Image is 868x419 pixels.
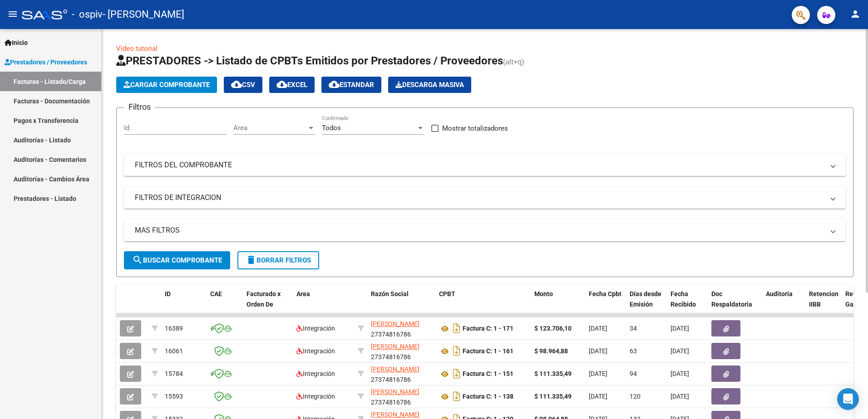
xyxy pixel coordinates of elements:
[371,365,419,373] span: [PERSON_NAME]
[5,38,28,48] span: Inicio
[463,348,513,355] strong: Factura C: 1 - 161
[165,347,183,355] span: 16061
[589,370,607,377] span: [DATE]
[630,290,661,308] span: Días desde Emisión
[321,77,381,93] button: Estandar
[630,393,641,400] span: 120
[322,124,341,132] span: Todos
[165,290,171,297] span: ID
[165,393,183,400] span: 15593
[293,284,354,324] datatable-header-cell: Area
[589,290,621,297] span: Fecha Cpbt
[367,284,435,324] datatable-header-cell: Razón Social
[247,290,281,308] span: Facturado x Orden De
[667,284,708,324] datatable-header-cell: Fecha Recibido
[116,77,217,93] button: Cargar Comprobante
[103,5,184,24] span: - [PERSON_NAME]
[442,123,508,134] span: Mostrar totalizadores
[246,256,311,264] span: Borrar Filtros
[809,290,838,308] span: Retencion IIBB
[371,411,419,418] span: [PERSON_NAME]
[296,325,335,332] span: Integración
[371,388,419,395] span: [PERSON_NAME]
[766,290,793,297] span: Auditoria
[630,325,637,332] span: 34
[329,81,374,89] span: Estandar
[246,254,256,265] mat-icon: delete
[161,284,207,324] datatable-header-cell: ID
[116,54,503,67] span: PRESTADORES -> Listado de CPBTs Emitidos por Prestadores / Proveedores
[371,343,419,350] span: [PERSON_NAME]
[630,347,637,355] span: 63
[132,254,143,265] mat-icon: search
[124,101,155,113] h3: Filtros
[463,393,513,400] strong: Factura C: 1 - 138
[463,370,513,378] strong: Factura C: 1 - 151
[276,79,287,90] mat-icon: cloud_download
[371,341,432,361] div: 27374816786
[116,44,158,53] a: Video tutorial
[371,319,432,338] div: 27374816786
[671,325,689,332] span: [DATE]
[123,81,210,89] span: Cargar Comprobante
[296,393,335,400] span: Integración
[5,57,87,67] span: Prestadores / Proveedores
[762,284,805,324] datatable-header-cell: Auditoria
[534,325,572,332] strong: $ 123.706,10
[296,347,335,355] span: Integración
[132,256,222,264] span: Buscar Comprobante
[371,364,432,383] div: 27374816786
[276,81,307,89] span: EXCEL
[531,284,585,324] datatable-header-cell: Monto
[534,393,572,400] strong: $ 111.335,49
[371,320,419,327] span: [PERSON_NAME]
[671,370,689,377] span: [DATE]
[534,370,572,377] strong: $ 111.335,49
[135,193,824,203] mat-panel-title: FILTROS DE INTEGRACION
[451,344,463,358] i: Descargar documento
[269,77,315,93] button: EXCEL
[224,77,262,93] button: CSV
[626,284,667,324] datatable-header-cell: Días desde Emisión
[165,370,183,377] span: 15784
[296,370,335,377] span: Integración
[296,290,310,297] span: Area
[589,347,607,355] span: [DATE]
[210,290,222,297] span: CAE
[439,290,455,297] span: CPBT
[231,81,255,89] span: CSV
[124,219,846,241] mat-expansion-panel-header: MAS FILTROS
[329,79,340,90] mat-icon: cloud_download
[388,77,471,93] app-download-masive: Descarga masiva de comprobantes (adjuntos)
[72,5,103,24] span: - ospiv
[585,284,626,324] datatable-header-cell: Fecha Cpbt
[435,284,531,324] datatable-header-cell: CPBT
[630,370,637,377] span: 94
[451,366,463,381] i: Descargar documento
[124,187,846,209] mat-expansion-panel-header: FILTROS DE INTEGRACION
[534,290,553,297] span: Monto
[124,251,230,269] button: Buscar Comprobante
[711,290,752,308] span: Doc Respaldatoria
[231,79,242,90] mat-icon: cloud_download
[395,81,464,89] span: Descarga Masiva
[124,154,846,176] mat-expansion-panel-header: FILTROS DEL COMPROBANTE
[371,290,409,297] span: Razón Social
[671,290,696,308] span: Fecha Recibido
[589,325,607,332] span: [DATE]
[237,251,319,269] button: Borrar Filtros
[7,9,18,19] mat-icon: menu
[534,347,568,355] strong: $ 98.964,88
[388,77,471,93] button: Descarga Masiva
[837,388,859,410] div: Open Intercom Messenger
[503,58,524,66] span: (alt+q)
[671,347,689,355] span: [DATE]
[165,325,183,332] span: 16389
[451,321,463,336] i: Descargar documento
[371,387,432,406] div: 27374816786
[805,284,842,324] datatable-header-cell: Retencion IIBB
[589,393,607,400] span: [DATE]
[850,9,861,19] mat-icon: person
[243,284,293,324] datatable-header-cell: Facturado x Orden De
[135,225,824,235] mat-panel-title: MAS FILTROS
